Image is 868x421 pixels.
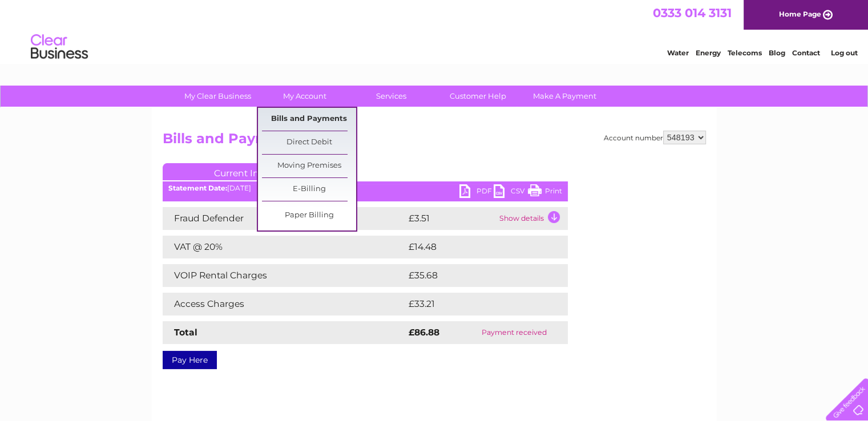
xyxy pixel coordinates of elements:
a: PDF [459,184,494,201]
a: Print [528,184,562,201]
a: Contact [792,48,820,57]
a: My Clear Business [171,86,265,107]
td: Fraud Defender [163,207,406,230]
a: Bills and Payments [262,108,356,131]
a: Paper Billing [262,204,356,227]
td: £35.68 [406,264,545,287]
a: Customer Help [431,86,525,107]
a: Services [344,86,438,107]
h2: Bills and Payments [163,131,706,152]
a: Moving Premises [262,155,356,177]
div: Clear Business is a trading name of Verastar Limited (registered in [GEOGRAPHIC_DATA] No. 3667643... [165,6,704,55]
strong: £86.88 [409,327,439,338]
td: VOIP Rental Charges [163,264,406,287]
a: Direct Debit [262,131,356,154]
td: Show details [496,207,568,230]
a: Current Invoice [163,163,334,180]
td: VAT @ 20% [163,236,406,258]
td: £14.48 [406,236,544,258]
div: Account number [604,131,706,144]
img: logo.png [30,30,88,64]
strong: Total [174,327,197,338]
td: £33.21 [406,293,543,315]
a: 0333 014 3131 [653,6,732,20]
a: Pay Here [163,351,217,369]
a: Blog [769,48,785,57]
a: Telecoms [728,48,762,57]
b: Statement Date: [168,184,227,192]
a: Log out [830,48,857,57]
a: Water [667,48,689,57]
td: £3.51 [406,207,496,230]
a: Energy [696,48,721,57]
td: Access Charges [163,293,406,315]
td: Payment received [461,321,567,344]
a: My Account [257,86,352,107]
div: [DATE] [163,184,568,192]
a: Make A Payment [518,86,612,107]
a: CSV [494,184,528,201]
a: E-Billing [262,178,356,201]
